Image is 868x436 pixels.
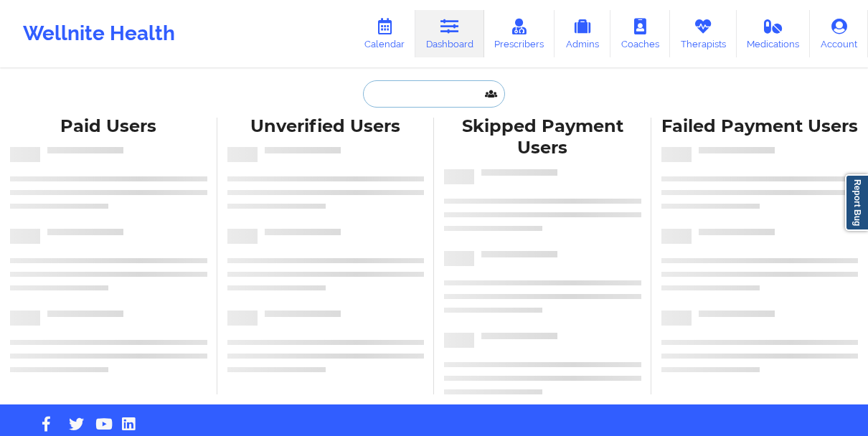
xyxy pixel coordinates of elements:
[555,10,610,57] a: Admins
[670,10,737,57] a: Therapists
[484,10,555,57] a: Prescribers
[444,115,641,160] div: Skipped Payment Users
[610,10,670,57] a: Coaches
[737,10,811,57] a: Medications
[227,115,425,138] div: Unverified Users
[10,115,207,138] div: Paid Users
[354,10,415,57] a: Calendar
[415,10,484,57] a: Dashboard
[810,10,868,57] a: Account
[845,174,868,231] a: Report Bug
[661,115,859,138] div: Failed Payment Users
